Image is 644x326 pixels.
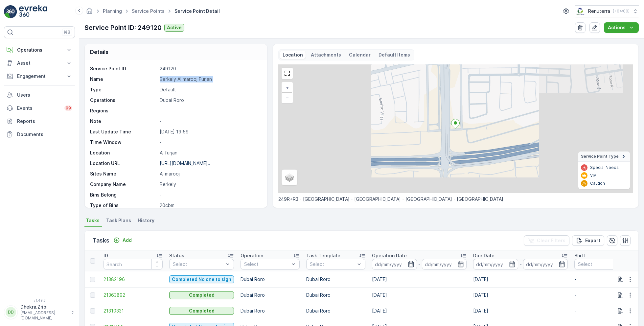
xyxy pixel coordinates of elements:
[572,235,604,246] button: Export
[169,275,234,283] button: Completed No one to sign
[90,118,157,125] p: Note
[164,24,184,32] button: Active
[519,260,522,268] p: -
[311,52,341,58] p: Attachments
[369,271,470,287] td: [DATE]
[160,181,260,188] p: Berkely
[608,24,626,31] p: Actions
[17,131,72,138] p: Documents
[103,252,108,259] p: ID
[173,261,224,268] p: Select
[418,260,421,268] p: -
[90,308,95,314] div: Toggle Row Selected
[90,181,157,188] p: Company Name
[93,236,109,245] p: Tasks
[169,291,234,299] button: Completed
[571,303,637,319] td: -
[138,217,154,224] span: History
[286,85,289,90] span: +
[86,10,93,15] a: Homepage
[4,115,75,128] a: Reports
[613,9,630,14] p: ( +04:00 )
[160,171,260,177] p: Al marooj
[160,192,260,198] p: -
[571,287,637,303] td: -
[523,259,568,269] input: dd/mm/yyyy
[470,303,571,319] td: [DATE]
[66,105,71,111] p: 99
[103,292,163,298] a: 21363892
[90,202,157,209] p: Type of Bins
[4,102,75,115] a: Events99
[349,52,371,58] p: Calendar
[90,160,157,167] p: Location URL
[4,57,75,70] button: Asset
[244,261,289,268] p: Select
[578,261,623,268] p: Select
[90,150,157,156] p: Location
[585,237,600,244] p: Export
[237,287,303,303] td: Dubai Roro
[160,65,260,72] p: 249120
[90,86,157,93] p: Type
[588,8,610,14] p: Renuterra
[90,128,157,135] p: Last Update Time
[189,308,215,314] p: Completed
[123,237,132,244] p: Add
[64,30,70,35] p: ⌘B
[470,287,571,303] td: [DATE]
[372,259,417,269] input: dd/mm/yyyy
[90,48,108,56] p: Details
[90,76,157,82] p: Name
[84,23,162,33] p: Service Point ID: 249120
[590,165,619,170] p: Special Needs
[90,97,157,104] p: Operations
[160,202,260,209] p: 20cbm
[90,277,95,282] div: Toggle Row Selected
[604,22,639,33] button: Actions
[103,276,163,283] a: 21382196
[90,65,157,72] p: Service Point ID
[4,43,75,57] button: Operations
[537,237,565,244] p: Clear Filters
[581,154,619,159] span: Service Point Type
[86,217,100,224] span: Tasks
[160,139,260,146] p: -
[90,292,95,298] div: Toggle Row Selected
[172,276,231,283] p: Completed No one to sign
[4,70,75,83] button: Engagement
[160,76,260,82] p: Berkely Al marooj Furjan
[19,5,47,18] img: logo_light-DOdMpM7g.png
[578,151,630,162] summary: Service Point Type
[282,68,292,78] a: View Fullscreen
[160,118,260,125] p: -
[571,271,637,287] td: -
[283,52,303,58] p: Location
[160,97,260,104] p: Dubai Roro
[241,252,263,259] p: Operation
[574,252,585,259] p: Shift
[4,128,75,141] a: Documents
[111,236,134,244] button: Add
[17,73,62,80] p: Engagement
[237,271,303,287] td: Dubai Roro
[306,252,340,259] p: Task Template
[189,292,215,298] p: Completed
[282,170,297,185] a: Layers
[4,5,17,18] img: logo
[90,192,157,198] p: Bins Belong
[379,52,410,58] p: Default Items
[575,5,639,17] button: Renuterra(+04:00)
[20,310,68,321] p: [EMAIL_ADDRESS][DOMAIN_NAME]
[6,307,16,317] div: DD
[303,303,369,319] td: Dubai Roro
[169,307,234,315] button: Completed
[173,8,221,14] span: Service Point Detail
[422,259,467,269] input: dd/mm/yyyy
[17,105,60,111] p: Events
[473,252,494,259] p: Due Date
[286,95,289,100] span: −
[303,271,369,287] td: Dubai Roro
